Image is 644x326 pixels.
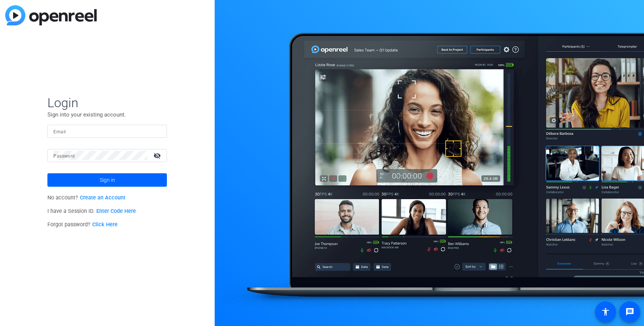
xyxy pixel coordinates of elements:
[47,111,167,119] p: Sign into your existing account.
[601,307,610,316] mat-icon: accessibility
[47,221,118,228] span: Forgot password?
[625,307,634,316] mat-icon: message
[149,150,167,161] mat-icon: visibility_off
[92,221,118,228] a: Click Here
[47,173,167,187] button: Sign in
[5,5,97,25] img: blue-gradient.svg
[53,153,75,159] mat-label: Password
[96,208,136,214] a: Enter Code Here
[53,129,66,134] mat-label: Email
[100,171,115,189] span: Sign in
[47,95,167,111] span: Login
[47,208,136,214] span: I have a Session ID.
[80,195,125,201] a: Create an Account
[47,195,125,201] span: No account?
[53,127,161,136] input: Enter Email Address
